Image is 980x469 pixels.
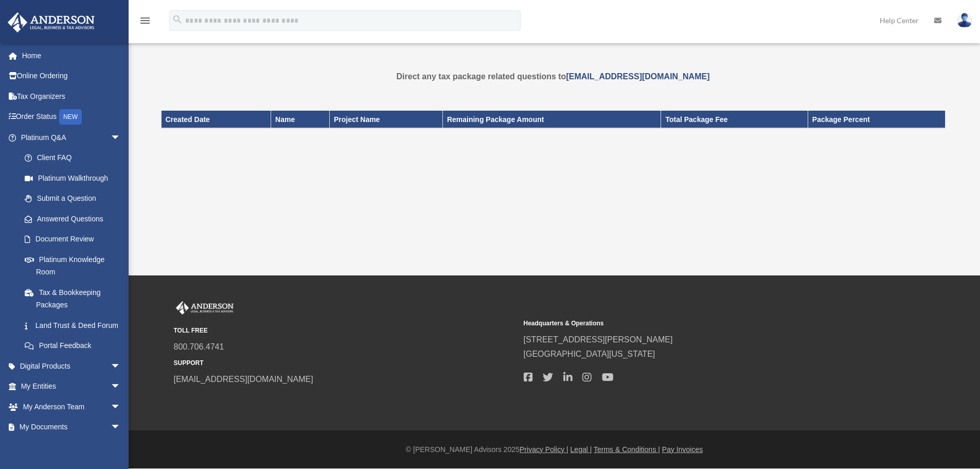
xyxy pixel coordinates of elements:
a: Order StatusNEW [7,107,136,128]
a: My Anderson Teamarrow_drop_down [7,396,136,417]
a: [EMAIL_ADDRESS][DOMAIN_NAME] [174,375,313,384]
th: Created Date [161,111,271,128]
a: Privacy Policy | [520,445,568,454]
small: Headquarters & Operations [524,318,866,329]
a: Digital Productsarrow_drop_down [7,356,136,376]
a: Platinum Walkthrough [14,168,136,188]
a: My Entitiesarrow_drop_down [7,376,136,397]
a: 800.706.4741 [174,342,224,351]
span: arrow_drop_down [111,356,131,377]
span: arrow_drop_down [111,376,131,397]
th: Project Name [329,111,442,128]
span: arrow_drop_down [111,127,131,148]
i: search [172,14,183,25]
th: Remaining Package Amount [442,111,661,128]
a: Portal Feedback [14,336,136,356]
i: menu [139,14,151,27]
small: SUPPORT [174,358,516,369]
strong: Direct any tax package related questions to [397,72,710,81]
a: Submit a Question [14,188,136,209]
a: Online Ordering [7,66,136,86]
a: Terms & Conditions | [594,445,660,454]
img: Anderson Advisors Platinum Portal [5,12,98,32]
a: Legal | [571,445,592,454]
th: Total Package Fee [661,111,808,128]
a: Platinum Q&Aarrow_drop_down [7,127,136,148]
small: TOLL FREE [174,325,516,336]
a: Land Trust & Deed Forum [14,315,136,336]
a: Answered Questions [14,209,136,229]
a: Client FAQ [14,148,136,168]
a: My Documentsarrow_drop_down [7,417,136,438]
a: Tax & Bookkeeping Packages [14,282,131,315]
th: Name [271,111,330,128]
a: [STREET_ADDRESS][PERSON_NAME] [524,335,673,344]
a: menu [139,18,151,27]
th: Package Percent [808,111,945,128]
div: NEW [59,109,82,125]
a: Document Review [14,229,136,250]
img: Anderson Advisors Platinum Portal [174,301,236,315]
a: Tax Organizers [7,86,136,107]
a: [GEOGRAPHIC_DATA][US_STATE] [524,350,655,358]
a: [EMAIL_ADDRESS][DOMAIN_NAME] [566,72,709,81]
img: User Pic [957,13,972,28]
div: © [PERSON_NAME] Advisors 2025 [129,443,980,456]
span: arrow_drop_down [111,396,131,418]
a: Pay Invoices [662,445,703,454]
span: arrow_drop_down [111,417,131,438]
a: Home [7,45,136,66]
a: Platinum Knowledge Room [14,249,136,282]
